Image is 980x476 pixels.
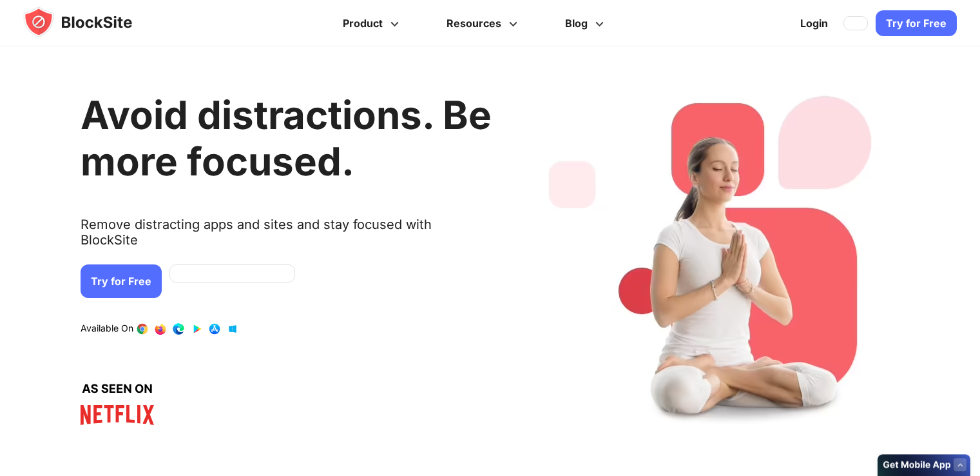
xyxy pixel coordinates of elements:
[81,322,133,335] text: Available On
[81,92,492,184] h1: Avoid distractions. Be more focused.
[81,217,492,258] text: Remove distracting apps and sites and stay focused with BlockSite
[793,8,836,39] a: Login
[876,10,957,36] a: Try for Free
[23,6,157,37] img: blocksite-icon.5d769676.svg
[81,264,162,298] a: Try for Free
